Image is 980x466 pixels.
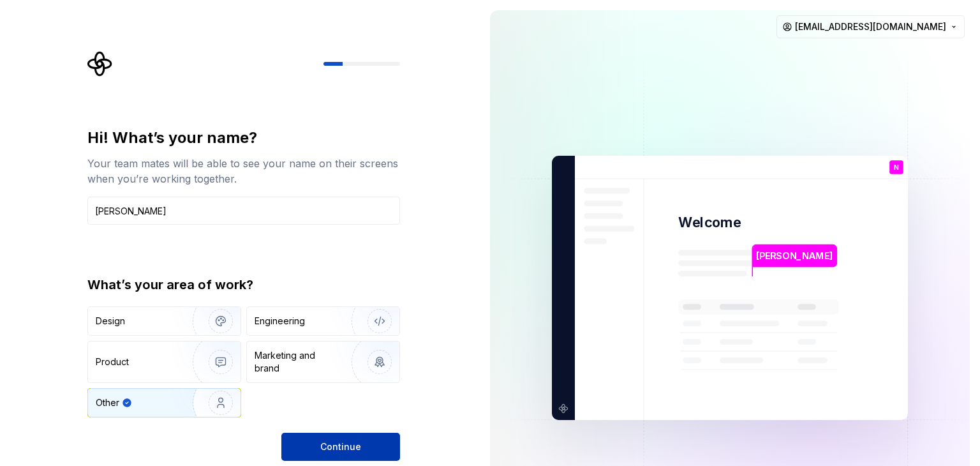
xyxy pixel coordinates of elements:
button: Continue [281,433,400,461]
span: Continue [320,440,361,453]
div: Hi! What’s your name? [87,128,400,148]
div: What’s your area of work? [87,276,400,294]
div: Product [96,356,129,368]
div: Marketing and brand [255,349,341,375]
div: Engineering [255,315,305,327]
input: Han Solo [87,197,400,225]
div: Your team mates will be able to see your name on their screens when you’re working together. [87,156,400,186]
div: Other [96,396,119,409]
p: [PERSON_NAME] [756,249,833,263]
span: [EMAIL_ADDRESS][DOMAIN_NAME] [795,20,946,33]
p: Welcome [678,213,741,232]
svg: Supernova Logo [87,51,113,77]
div: Design [96,315,125,327]
button: [EMAIL_ADDRESS][DOMAIN_NAME] [776,15,965,38]
p: N [894,164,899,171]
